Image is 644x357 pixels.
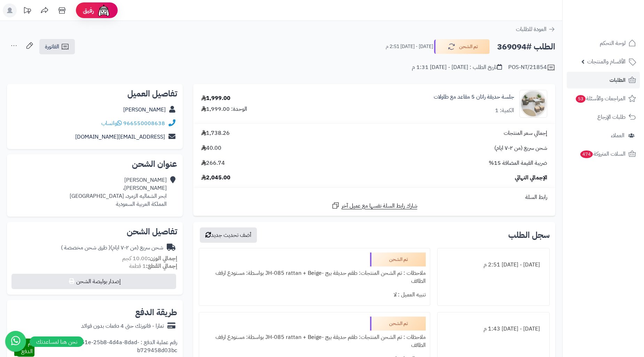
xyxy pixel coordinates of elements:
img: 1754462950-110119010028-90x90.jpg [520,90,547,118]
div: POS-NT/21854 [508,63,555,72]
button: أضف تحديث جديد [200,227,257,243]
span: شارك رابط السلة نفسها مع عميل آخر [341,202,417,210]
span: 53 [576,95,586,103]
div: تم الشحن [370,253,426,266]
a: [EMAIL_ADDRESS][DOMAIN_NAME] [75,133,165,141]
a: تحديثات المنصة [18,3,36,19]
div: شحن سريع (من ٢-٧ ايام) [61,244,163,252]
span: 2,045.00 [201,174,230,182]
a: السلات المتروكة474 [567,146,640,162]
h2: تفاصيل الشحن [13,227,177,236]
div: تاريخ الطلب : [DATE] - [DATE] 1:31 م [412,63,502,71]
div: 1,999.00 [201,94,230,102]
span: المراجعات والأسئلة [575,94,626,103]
small: 10.00 كجم [122,254,177,263]
a: طلبات الإرجاع [567,109,640,125]
h2: الطلب #369094 [497,40,555,54]
span: ضريبة القيمة المضافة 15% [489,159,547,167]
small: [DATE] - [DATE] 2:51 م [386,43,433,50]
div: [PERSON_NAME] [PERSON_NAME]، ابحر الشماليه الزمرد، [GEOGRAPHIC_DATA] المملكة العربية السعودية [70,176,167,208]
span: السلات المتروكة [580,149,626,159]
a: العودة للطلبات [516,25,555,33]
div: رقم عملية الدفع : 0de3d51e-25b8-4d4a-8dad-b729458d03bc [34,339,177,357]
span: إجمالي سعر المنتجات [504,129,547,137]
div: رابط السلة [196,193,552,201]
span: العودة للطلبات [516,25,547,33]
strong: إجمالي الوزن: [148,254,177,263]
a: المراجعات والأسئلة53 [567,90,640,107]
strong: إجمالي القطع: [146,262,177,270]
span: الطلبات [610,75,626,85]
a: واتساب [101,119,122,127]
span: 40.00 [201,144,221,152]
span: لوحة التحكم [600,38,626,48]
a: لوحة التحكم [567,35,640,52]
div: ملاحظات : تم الشحن المنتجات: طقم حديقة بيج -JH-085 rattan + Beige بواسطة: مستودع ارفف الطائف [203,331,426,352]
a: العملاء [567,127,640,144]
img: ai-face.png [97,3,111,17]
a: الفاتورة [39,39,75,54]
button: إصدار بوليصة الشحن [11,274,176,289]
a: جلسة حديقة راتان 5 مقاعد مع طاولات [434,93,514,101]
span: 1,738.26 [201,129,230,137]
img: logo-2.png [597,5,637,20]
div: تمارا - فاتورتك حتى 4 دفعات بدون فوائد [81,322,164,330]
div: [DATE] - [DATE] 2:51 م [442,258,545,272]
h2: عنوان الشحن [13,160,177,168]
div: تم الشحن [370,317,426,331]
a: شارك رابط السلة نفسها مع عميل آخر [331,201,417,210]
span: الأقسام والمنتجات [587,57,626,67]
a: 966550008638 [123,119,165,127]
small: 1 قطعة [129,262,177,270]
span: 266.74 [201,159,225,167]
span: ( طرق شحن مخصصة ) [61,243,110,252]
h3: سجل الطلب [508,231,550,239]
div: [DATE] - [DATE] 1:43 م [442,322,545,336]
div: الوحدة: 1,999.00 [201,105,247,113]
h2: تفاصيل العميل [13,90,177,98]
span: الفاتورة [45,42,59,51]
div: الكمية: 1 [495,107,514,115]
span: رفيق [83,6,94,15]
h2: طريقة الدفع [135,308,177,317]
span: الإجمالي النهائي [515,174,547,182]
span: 474 [580,150,593,158]
a: [PERSON_NAME] [123,106,166,114]
span: تم الدفع [21,339,33,356]
div: تنبيه العميل : لا [203,288,426,302]
span: طلبات الإرجاع [597,112,626,122]
span: العملاء [611,131,625,140]
button: تم الشحن [434,39,490,54]
div: ملاحظات : تم الشحن المنتجات: طقم حديقة بيج -JH-085 rattan + Beige بواسطة: مستودع ارفف الطائف [203,266,426,288]
span: شحن سريع (من ٢-٧ ايام) [494,144,547,152]
a: الطلبات [567,72,640,88]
